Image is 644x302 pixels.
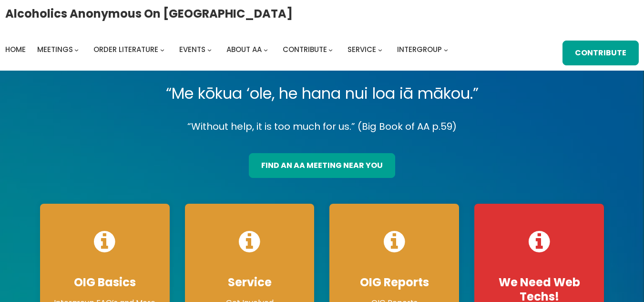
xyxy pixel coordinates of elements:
[207,47,212,52] button: Events submenu
[226,44,262,54] span: About AA
[5,44,26,54] span: Home
[348,43,376,56] a: Service
[348,44,376,54] span: Service
[93,44,158,54] span: Order Literature
[397,44,442,54] span: Intergroup
[397,43,442,56] a: Intergroup
[50,275,160,290] h4: OIG Basics
[194,275,305,290] h4: Service
[226,43,262,56] a: About AA
[562,41,639,65] a: Contribute
[37,44,73,54] span: Meetings
[283,43,327,56] a: Contribute
[5,43,26,56] a: Home
[32,118,612,135] p: “Without help, it is too much for us.” (Big Book of AA p.59)
[74,47,79,52] button: Meetings submenu
[339,275,450,290] h4: OIG Reports
[5,43,451,56] nav: Intergroup
[283,44,327,54] span: Contribute
[264,47,268,52] button: About AA submenu
[378,47,382,52] button: Service submenu
[179,44,205,54] span: Events
[444,47,448,52] button: Intergroup submenu
[32,80,612,107] p: “Me kōkua ‘ole, he hana nui loa iā mākou.”
[160,47,164,52] button: Order Literature submenu
[37,43,73,56] a: Meetings
[249,153,395,178] a: find an aa meeting near you
[328,47,333,52] button: Contribute submenu
[179,43,205,56] a: Events
[5,3,293,24] a: Alcoholics Anonymous on [GEOGRAPHIC_DATA]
